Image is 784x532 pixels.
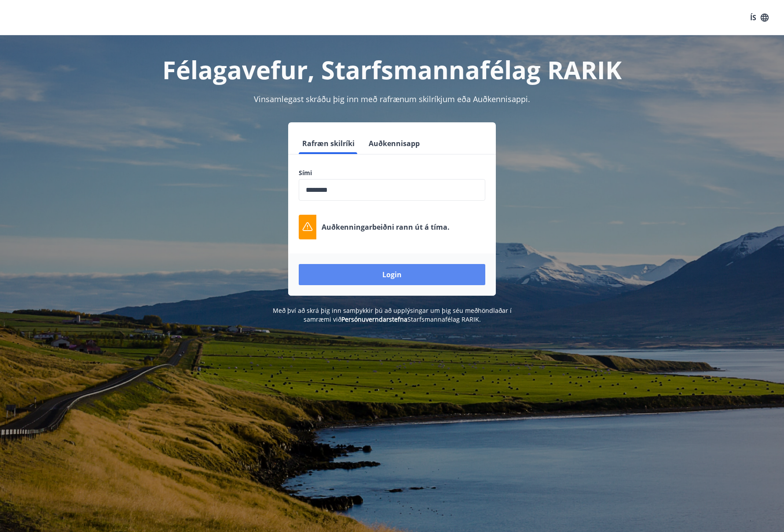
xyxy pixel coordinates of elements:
button: Login [299,264,485,285]
button: ÍS [745,10,773,26]
span: Vinsamlegast skráðu þig inn með rafrænum skilríkjum eða Auðkennisappi. [254,94,530,104]
button: Auðkennisapp [365,133,423,154]
a: Persónuverndarstefna [341,315,407,323]
p: Auðkenningarbeiðni rann út á tíma. [322,222,450,232]
span: Með því að skrá þig inn samþykkir þú að upplýsingar um þig séu meðhöndlaðar í samræmi við Starfsm... [273,306,512,323]
button: Rafræn skilríki [299,133,358,154]
label: Sími [299,169,485,177]
h1: Félagavefur, Starfsmannafélag RARIK [86,53,698,86]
